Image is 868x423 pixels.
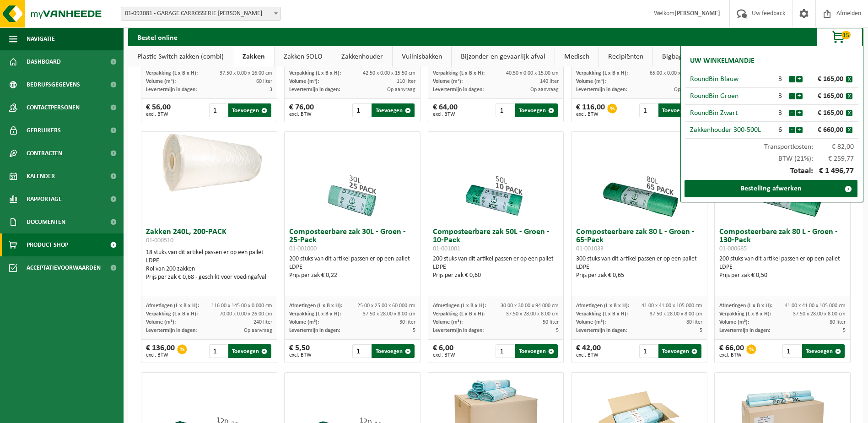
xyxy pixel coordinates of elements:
[289,263,415,271] div: LDPE
[830,320,846,325] span: 80 liter
[576,311,628,317] span: Verpakking (L x B x H):
[685,151,858,163] div: BTW (21%):
[433,311,485,317] span: Verpakking (L x B x H):
[289,87,340,92] span: Levertermijn in dagen:
[289,79,319,84] span: Volume (m³):
[450,132,541,223] img: 01-001001
[146,112,171,117] span: excl. BTW
[719,320,749,325] span: Volume (m³):
[576,255,702,280] div: 300 stuks van dit artikel passen er op een pallet
[146,328,197,333] span: Levertermijn in dagen:
[387,87,415,92] span: Op aanvraag
[719,352,744,358] span: excl. BTW
[576,245,604,252] span: 01-001033
[686,320,702,325] span: 80 liter
[796,110,803,116] button: +
[785,303,846,309] span: 41.00 x 41.00 x 105.000 cm
[27,96,80,119] span: Contactpersonen
[393,46,451,67] a: Vuilnisbakken
[846,93,852,99] button: x
[141,132,277,200] img: 01-000510
[674,10,720,17] strong: [PERSON_NAME]
[289,303,342,309] span: Afmetingen (L x B x H):
[719,263,846,271] div: LDPE
[220,311,272,317] span: 70.00 x 0.00 x 26.00 cm
[433,255,559,280] div: 200 stuks van dit artikel passen er op een pallet
[146,249,272,282] div: 18 stuks van dit artikel passen er op een pallet
[27,211,65,233] span: Documenten
[128,28,187,46] h2: Bestel online
[146,273,272,282] div: Prijs per zak € 0,68 - geschikt voor voedingafval
[27,27,55,50] span: Navigatie
[289,70,341,76] span: Verpakking (L x B x H):
[372,103,414,117] button: Toevoegen
[576,320,606,325] span: Volume (m³):
[501,303,559,309] span: 30.00 x 30.00 x 94.000 cm
[146,87,197,92] span: Levertermijn in dagen:
[805,109,846,117] div: € 165,00
[270,87,272,92] span: 3
[515,103,558,117] button: Toevoegen
[357,303,415,309] span: 25.00 x 25.00 x 60.000 cm
[685,163,858,180] div: Totaal:
[146,303,199,309] span: Afmetingen (L x B x H):
[576,112,605,117] span: excl. BTW
[642,303,702,309] span: 41.00 x 41.00 x 105.000 cm
[719,311,771,317] span: Verpakking (L x B x H):
[576,303,629,309] span: Afmetingen (L x B x H):
[793,311,846,317] span: 37.50 x 28.00 x 8.00 cm
[496,344,514,358] input: 1
[496,103,514,117] input: 1
[289,311,341,317] span: Verpakking (L x B x H):
[289,352,312,358] span: excl. BTW
[685,180,857,197] a: Bestelling afwerken
[433,70,485,76] span: Verpakking (L x B x H):
[576,70,628,76] span: Verpakking (L x B x H):
[27,119,61,142] span: Gebruikers
[576,271,702,280] div: Prijs per zak € 0,65
[772,126,788,134] div: 6
[772,92,788,100] div: 3
[228,344,271,358] button: Toevoegen
[27,142,62,165] span: Contracten
[719,344,744,358] div: € 66,00
[209,103,227,117] input: 1
[146,257,272,265] div: LDPE
[506,311,559,317] span: 37.50 x 28.00 x 8.00 cm
[719,245,747,252] span: 01-000685
[289,255,415,280] div: 200 stuks van dit artikel passen er op een pallet
[363,70,415,76] span: 42.50 x 0.00 x 15.50 cm
[789,76,795,82] button: -
[209,344,227,358] input: 1
[690,76,772,83] div: RoundBin Blauw
[719,303,772,309] span: Afmetingen (L x B x H):
[27,256,101,279] span: Acceptatievoorwaarden
[789,93,795,99] button: -
[690,92,772,100] div: RoundBin Groen
[253,320,272,325] span: 240 liter
[719,328,770,333] span: Levertermijn in dagen:
[397,79,415,84] span: 110 liter
[593,132,685,223] img: 01-001033
[146,311,198,317] span: Verpakking (L x B x H):
[146,228,272,246] h3: Zakken 240L, 200-PACK
[796,76,803,82] button: +
[146,344,175,358] div: € 136,00
[685,139,858,151] div: Transportkosten:
[256,79,272,84] span: 60 liter
[433,87,484,92] span: Levertermijn in dagen:
[27,233,68,256] span: Product Shop
[846,110,852,116] button: x
[846,127,852,133] button: x
[796,93,803,99] button: +
[27,165,55,188] span: Kalender
[576,263,702,271] div: LDPE
[789,110,795,116] button: -
[228,103,271,117] button: Toevoegen
[576,228,702,253] h3: Composteerbare zak 80 L - Groen - 65-Pack
[27,50,61,73] span: Dashboard
[576,328,627,333] span: Levertermijn in dagen:
[540,79,559,84] span: 140 liter
[433,79,463,84] span: Volume (m³):
[658,344,701,358] button: Toevoegen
